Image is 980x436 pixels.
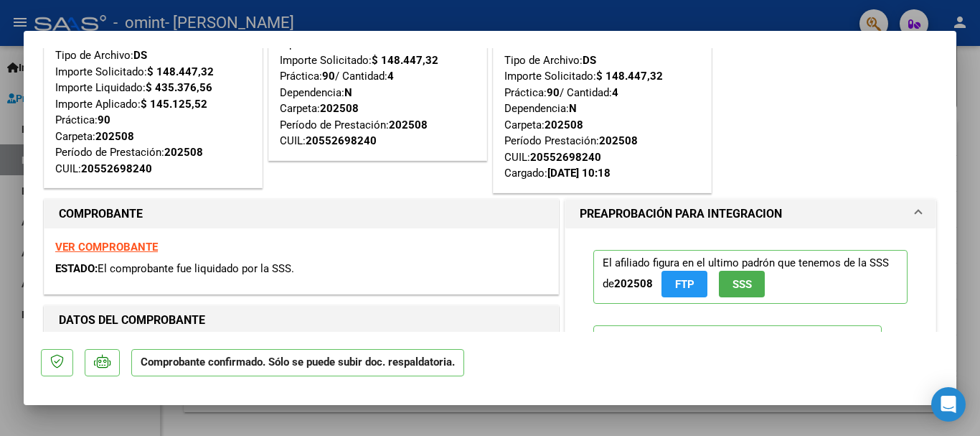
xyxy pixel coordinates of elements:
strong: $ 148.447,32 [372,54,438,67]
div: 20552698240 [81,161,152,177]
span: SSS [732,278,752,291]
div: Tipo de Archivo: Importe Solicitado: Importe Liquidado: Importe Aplicado: Práctica: Carpeta: Perí... [55,47,251,177]
strong: $ 148.447,32 [596,70,663,83]
button: SSS [719,271,765,297]
strong: N [569,102,577,115]
strong: 90 [322,70,335,83]
strong: DATOS DEL COMPROBANTE [59,313,205,327]
strong: DS [583,54,596,67]
strong: 202508 [389,119,428,131]
strong: 90 [547,86,560,99]
span: ESTADO: [55,262,98,275]
p: Comprobante confirmado. Sólo se puede subir doc. respaldatoria. [131,349,464,377]
h1: PREAPROBACIÓN PARA INTEGRACION [580,205,782,223]
strong: 202508 [164,146,203,159]
strong: DS [133,49,147,62]
strong: $ 145.125,52 [141,98,207,111]
strong: $ 148.447,32 [147,65,214,78]
strong: 202508 [614,277,653,290]
p: El afiliado figura en el ultimo padrón que tenemos de la SSS de [593,250,908,304]
strong: $ 435.376,56 [146,81,212,94]
div: Tipo de Archivo: Importe Solicitado: Práctica: / Cantidad: Dependencia: Carpeta: Período de Prest... [280,36,476,149]
div: 20552698240 [530,149,601,166]
div: 20552698240 [306,133,377,149]
strong: 4 [387,70,394,83]
strong: 202508 [545,119,583,131]
span: El comprobante fue liquidado por la SSS. [98,262,294,275]
button: FTP [661,271,707,297]
strong: 202508 [95,130,134,143]
div: Open Intercom Messenger [931,387,966,422]
span: FTP [675,278,694,291]
strong: 202508 [599,134,638,147]
strong: COMPROBANTE [59,207,143,221]
strong: 202508 [320,102,359,115]
strong: 90 [98,113,110,126]
mat-expansion-panel-header: PREAPROBACIÓN PARA INTEGRACION [565,200,936,228]
strong: N [344,86,352,99]
strong: 4 [612,86,618,99]
strong: [DATE] 10:18 [547,167,611,180]
a: VER COMPROBANTE [55,241,158,254]
div: Tipo de Archivo: Importe Solicitado: Práctica: / Cantidad: Dependencia: Carpeta: Período Prestaci... [504,36,700,182]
